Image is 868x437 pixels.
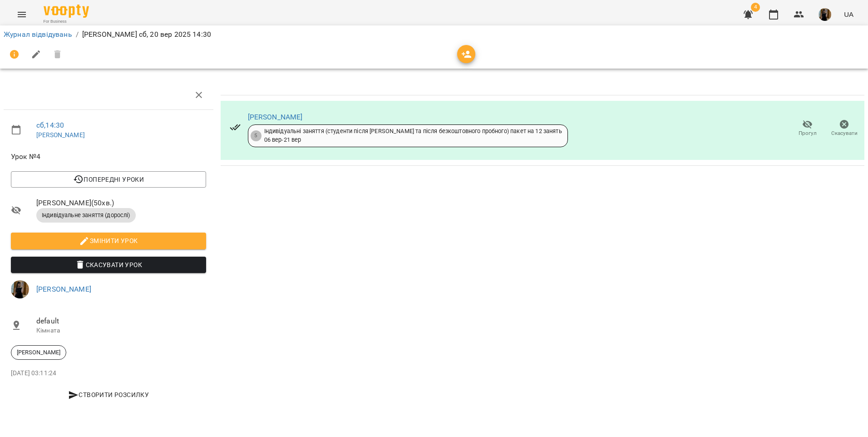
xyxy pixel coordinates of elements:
span: [PERSON_NAME] [11,348,66,357]
span: Індивідуальне заняття (дорослі) [36,211,136,219]
span: 4 [751,3,760,12]
button: Попередні уроки [11,171,206,188]
button: UA [840,6,857,23]
button: Змінити урок [11,233,206,249]
nav: breadcrumb [4,29,864,40]
a: [PERSON_NAME] [36,131,85,139]
p: [PERSON_NAME] сб, 20 вер 2025 14:30 [82,29,211,40]
img: Voopty Logo [44,5,89,18]
button: Скасувати Урок [11,257,206,273]
span: Попередні уроки [18,174,199,185]
span: Скасувати Урок [18,259,199,270]
a: [PERSON_NAME] [36,285,91,293]
img: 283d04c281e4d03bc9b10f0e1c453e6b.jpg [11,280,29,298]
p: Кімната [36,326,206,335]
a: сб , 14:30 [36,121,64,129]
div: 5 [251,130,261,141]
a: Журнал відвідувань [4,30,72,39]
div: Індивідуальні заняття (студенти після [PERSON_NAME] та після безкоштовного пробного) пакет на 12 ... [264,127,562,144]
span: UA [844,10,853,19]
span: Урок №4 [11,151,206,162]
span: default [36,316,206,327]
span: Скасувати [831,129,858,137]
p: [DATE] 03:11:24 [11,369,206,378]
span: Створити розсилку [15,389,202,400]
span: For Business [44,19,89,25]
a: [PERSON_NAME] [248,113,303,121]
div: [PERSON_NAME] [11,345,66,360]
img: 283d04c281e4d03bc9b10f0e1c453e6b.jpg [819,8,831,21]
button: Скасувати [826,116,863,141]
span: [PERSON_NAME] ( 50 хв. ) [36,198,206,209]
span: Прогул [799,129,817,137]
button: Прогул [789,116,826,141]
li: / [76,29,79,40]
button: Menu [11,4,33,25]
span: Змінити урок [18,235,199,246]
button: Створити розсилку [11,387,206,403]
